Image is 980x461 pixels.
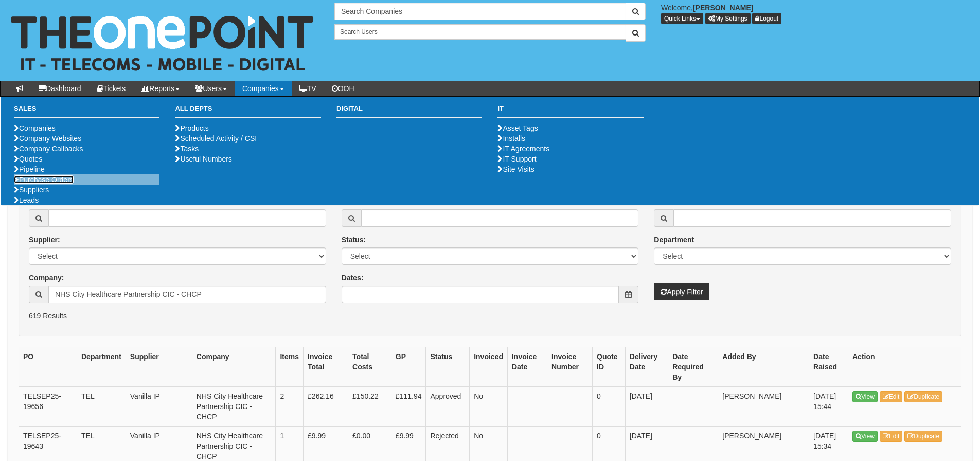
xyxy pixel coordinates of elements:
[235,81,292,96] a: Companies
[304,347,348,386] th: Invoice Total
[654,235,694,245] label: Department
[718,386,809,426] td: [PERSON_NAME]
[507,347,547,386] th: Invoice Date
[175,155,231,163] a: Useful Numbers
[654,283,709,300] button: Apply Filter
[426,386,470,426] td: Approved
[77,347,126,386] th: Department
[668,347,718,386] th: Date Required By
[809,347,848,386] th: Date Raised
[497,155,536,163] a: IT Support
[276,347,304,386] th: Items
[175,134,257,143] a: Scheduled Activity / CSI
[292,81,324,96] a: TV
[497,124,538,132] a: Asset Tags
[14,105,159,118] h3: Sales
[426,347,470,386] th: Status
[848,347,961,386] th: Action
[470,386,508,426] td: No
[14,186,49,194] a: Suppliers
[752,13,781,24] a: Logout
[593,347,626,386] th: Quote ID
[192,347,276,386] th: Company
[29,235,60,245] label: Supplier:
[77,386,126,426] td: TEL
[31,81,89,96] a: Dashboard
[852,431,878,442] a: View
[19,386,77,426] td: TELSEP25-19656
[653,3,980,24] div: Welcome,
[852,391,878,402] a: View
[304,386,348,426] td: £262.16
[348,347,391,386] th: Total Costs
[904,431,942,442] a: Duplicate
[809,386,848,426] td: [DATE] 15:44
[175,145,199,153] a: Tasks
[175,124,208,132] a: Products
[276,386,304,426] td: 2
[661,13,703,24] button: Quick Links
[14,196,39,204] a: Leads
[593,386,626,426] td: 0
[192,386,276,426] td: NHS City Healthcare Partnership CIC - CHCP
[14,155,42,163] a: Quotes
[29,273,64,283] label: Company:
[89,81,134,96] a: Tickets
[29,311,951,321] p: 619 Results
[348,386,391,426] td: £150.22
[334,3,626,20] input: Search Companies
[718,347,809,386] th: Added By
[497,134,525,143] a: Installs
[342,235,366,245] label: Status:
[470,347,508,386] th: Invoiced
[547,347,593,386] th: Invoice Number
[175,105,320,118] h3: All Depts
[625,386,668,426] td: [DATE]
[342,273,364,283] label: Dates:
[904,391,942,402] a: Duplicate
[14,175,74,184] a: Purchase Orders
[497,165,534,173] a: Site Visits
[133,81,187,96] a: Reports
[625,347,668,386] th: Delivery Date
[705,13,751,24] a: My Settings
[391,347,426,386] th: GP
[497,145,549,153] a: IT Agreements
[126,386,192,426] td: Vanilla IP
[497,105,643,118] h3: IT
[880,431,903,442] a: Edit
[336,105,482,118] h3: Digital
[14,145,83,153] a: Company Callbacks
[14,134,81,143] a: Company Websites
[324,81,362,96] a: OOH
[693,4,753,12] b: [PERSON_NAME]
[187,81,235,96] a: Users
[126,347,192,386] th: Supplier
[880,391,903,402] a: Edit
[14,165,45,173] a: Pipeline
[14,124,56,132] a: Companies
[334,24,626,40] input: Search Users
[391,386,426,426] td: £111.94
[19,347,77,386] th: PO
